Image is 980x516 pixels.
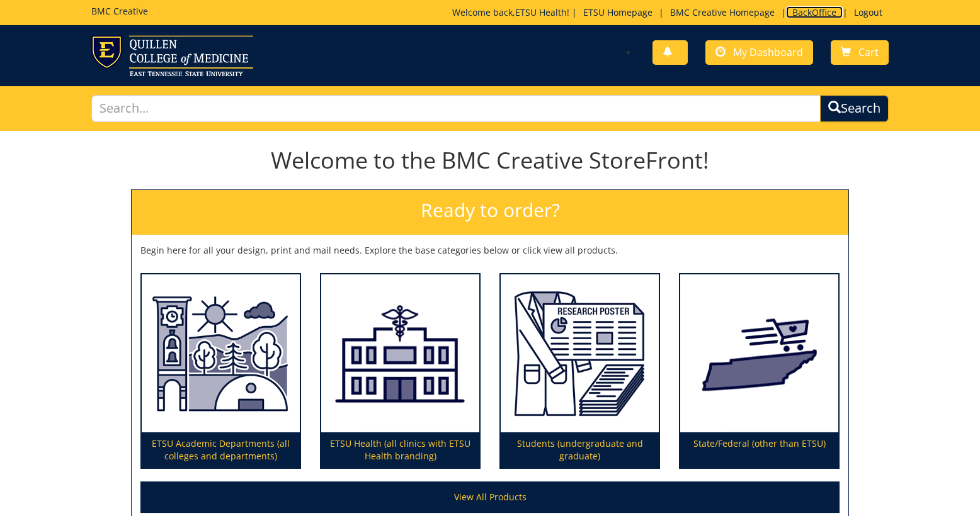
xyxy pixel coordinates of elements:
[664,6,781,18] a: BMC Creative Homepage
[132,190,848,235] h2: Ready to order?
[140,481,840,513] a: View All Products
[515,6,567,18] a: ETSU Health
[321,432,479,468] p: ETSU Health (all clinics with ETSU Health branding)
[858,45,879,59] span: Cart
[452,6,889,19] p: Welcome back, ! | | | |
[321,274,479,468] a: ETSU Health (all clinics with ETSU Health branding)
[91,6,148,16] h5: BMC Creative
[91,35,253,76] img: ETSU logo
[831,40,889,65] a: Cart
[848,6,889,18] a: Logout
[705,40,813,65] a: My Dashboard
[501,432,659,468] p: Students (undergraduate and graduate)
[91,95,821,122] input: Search...
[577,6,659,18] a: ETSU Homepage
[142,274,300,468] a: ETSU Academic Departments (all colleges and departments)
[680,274,838,433] img: State/Federal (other than ETSU)
[733,45,803,59] span: My Dashboard
[501,274,659,468] a: Students (undergraduate and graduate)
[131,148,849,173] h1: Welcome to the BMC Creative StoreFront!
[321,274,479,433] img: ETSU Health (all clinics with ETSU Health branding)
[140,244,840,257] p: Begin here for all your design, print and mail needs. Explore the base categories below or click ...
[142,432,300,468] p: ETSU Academic Departments (all colleges and departments)
[820,95,889,122] button: Search
[786,6,843,18] a: BackOffice
[680,274,838,468] a: State/Federal (other than ETSU)
[142,274,300,433] img: ETSU Academic Departments (all colleges and departments)
[501,274,659,433] img: Students (undergraduate and graduate)
[680,432,838,468] p: State/Federal (other than ETSU)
